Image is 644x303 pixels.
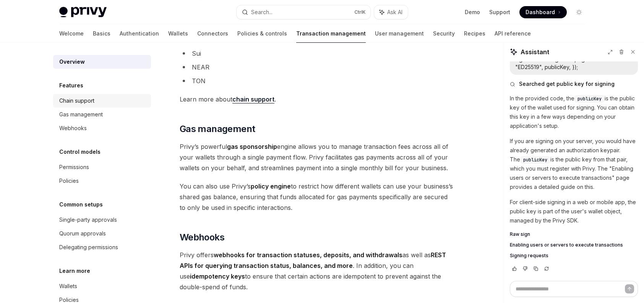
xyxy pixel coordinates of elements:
[190,272,245,280] strong: idempotency keys
[232,95,274,103] a: chain support
[519,6,567,18] a: Dashboard
[180,250,455,292] span: Privy offers as well as . In addition, you can use to ensure that certain actions are idempotent ...
[53,94,151,108] a: Chain support
[577,96,602,102] span: publicKey
[59,110,103,119] div: Gas management
[510,253,638,259] a: Signing requests
[433,24,455,43] a: Security
[59,243,118,252] div: Delegating permissions
[120,24,159,43] a: Authentication
[464,24,485,43] a: Recipes
[53,108,151,121] a: Gas management
[53,213,151,227] a: Single-party approvals
[465,8,480,16] a: Demo
[59,266,90,276] h5: Learn more
[180,62,455,73] li: NEAR
[59,147,101,156] h5: Control models
[59,163,89,172] div: Permissions
[180,76,455,86] li: TON
[510,137,638,192] p: If you are signing on your server, you would have already generated an authorization keypair. The...
[227,143,277,150] strong: gas sponsorship
[53,55,151,69] a: Overview
[510,94,638,131] p: In the provided code, the is the public key of the wallet used for signing. You can obtain this k...
[296,24,366,43] a: Transaction management
[59,282,77,291] div: Wallets
[59,57,85,66] div: Overview
[214,251,402,259] strong: webhooks for transaction statuses, deposits, and withdrawals
[387,8,402,16] span: Ask AI
[180,48,455,59] li: Sui
[510,242,638,248] a: Enabling users or servers to execute transactions
[510,198,638,225] p: For client-side signing in a web or mobile app, the public key is part of the user's wallet objec...
[521,47,549,56] span: Assistant
[53,279,151,293] a: Wallets
[53,174,151,188] a: Policies
[180,94,455,105] span: Learn more about .
[510,231,530,237] span: Raw sign
[53,227,151,240] a: Quorum approvals
[625,284,634,293] button: Send message
[510,231,638,237] a: Raw sign
[180,141,455,173] span: Privy’s powerful engine allows you to manage transaction fees across all of your wallets through ...
[53,160,151,174] a: Permissions
[510,242,623,248] span: Enabling users or servers to execute transactions
[573,6,585,18] button: Toggle dark mode
[180,123,255,135] span: Gas management
[59,176,79,185] div: Policies
[93,24,110,43] a: Basics
[354,9,366,15] span: Ctrl K
[237,24,287,43] a: Policies & controls
[168,24,188,43] a: Wallets
[523,157,547,163] span: publicKey
[374,5,408,19] button: Ask AI
[251,8,273,17] div: Search...
[519,80,615,88] span: Searched get public key for signing
[197,24,228,43] a: Connectors
[489,8,510,16] a: Support
[237,5,370,19] button: Search...CtrlK
[59,215,117,224] div: Single-party approvals
[53,121,151,135] a: Webhooks
[59,124,87,133] div: Webhooks
[59,81,83,90] h5: Features
[59,7,107,18] img: light logo
[495,24,531,43] a: API reference
[510,253,548,259] span: Signing requests
[180,231,224,243] span: Webhooks
[375,24,424,43] a: User management
[59,96,94,105] div: Chain support
[180,181,455,213] span: You can also use Privy’s to restrict how different wallets can use your business’s shared gas bal...
[59,24,84,43] a: Welcome
[510,80,638,88] button: Searched get public key for signing
[526,8,555,16] span: Dashboard
[53,240,151,254] a: Delegating permissions
[251,182,291,190] strong: policy engine
[59,229,106,238] div: Quorum approvals
[59,200,103,209] h5: Common setups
